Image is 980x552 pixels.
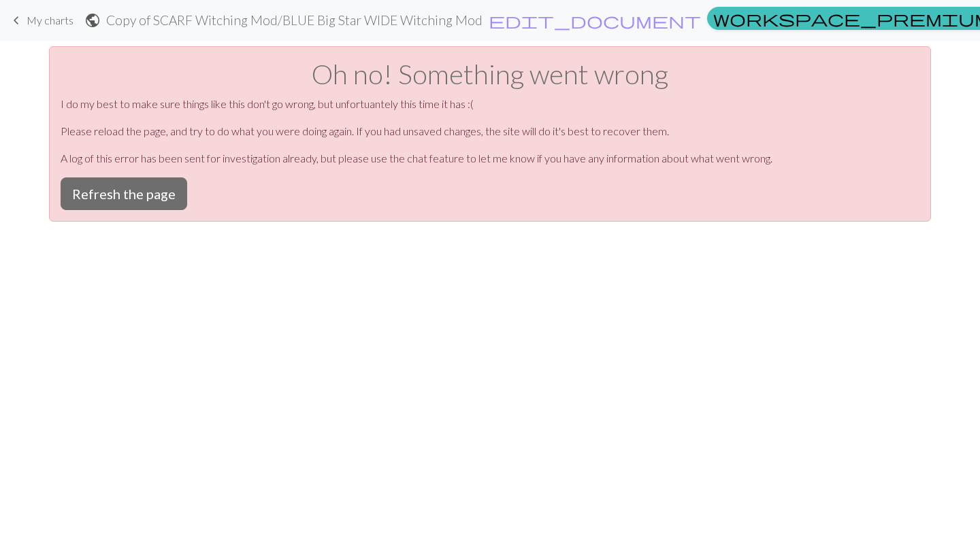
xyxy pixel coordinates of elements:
p: A log of this error has been sent for investigation already, but please use the chat feature to l... [61,150,919,167]
span: keyboard_arrow_left [8,11,24,30]
p: Please reload the page, and try to do what you were doing again. If you had unsaved changes, the ... [61,123,919,139]
button: Refresh the page [61,177,187,210]
span: edit_document [489,11,701,30]
a: My charts [8,9,73,32]
span: public [84,11,101,30]
h2: Copy of SCARF Witching Mod / BLUE Big Star WIDE Witching Mod [106,12,483,28]
span: My charts [27,14,73,27]
h1: Oh no! Something went wrong [61,58,919,90]
p: I do my best to make sure things like this don't go wrong, but unfortuantely this time it has :( [61,96,919,112]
